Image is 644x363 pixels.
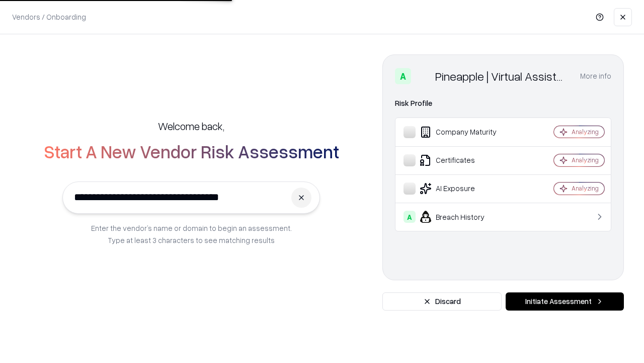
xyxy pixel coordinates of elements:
[572,184,599,193] div: Analyzing
[435,68,568,84] div: Pineapple | Virtual Assistant Agency
[572,156,599,164] div: Analyzing
[382,292,502,311] button: Discard
[415,68,431,84] img: Pineapple | Virtual Assistant Agency
[395,68,411,84] div: A
[506,292,624,311] button: Initiate Assessment
[572,128,599,136] div: Analyzing
[404,211,524,223] div: Breach History
[404,211,416,223] div: A
[158,119,224,133] h5: Welcome back,
[12,12,86,22] p: Vendors / Onboarding
[44,141,339,161] h2: Start A New Vendor Risk Assessment
[91,222,292,246] p: Enter the vendor’s name or domain to begin an assessment. Type at least 3 characters to see match...
[580,67,611,85] button: More info
[404,154,524,166] div: Certificates
[395,97,611,109] div: Risk Profile
[404,126,524,138] div: Company Maturity
[404,183,524,195] div: AI Exposure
